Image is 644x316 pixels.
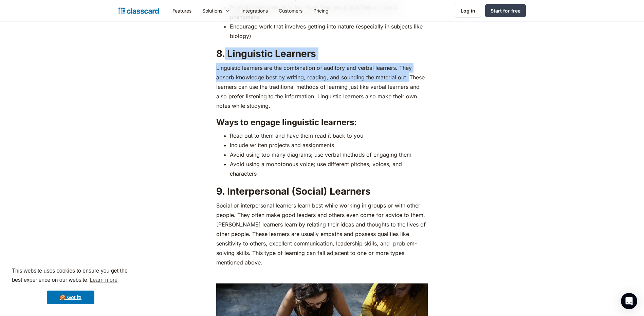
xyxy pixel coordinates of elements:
[308,3,334,18] a: Pricing
[491,7,520,14] div: Start for free
[216,117,357,127] strong: Ways to engage linguistic learners:
[202,7,222,14] div: Solutions
[621,293,637,309] div: Open Intercom Messenger
[216,185,371,197] strong: 9. Interpersonal (Social) Learners
[230,150,428,159] li: Avoid using too many diagrams; use verbal methods of engaging them
[230,140,428,150] li: Include written projects and assignments
[118,6,159,16] a: home
[216,48,316,59] strong: 8. Linguistic Learners
[485,4,526,17] a: Start for free
[89,275,118,285] a: learn more about cookies
[236,3,273,18] a: Integrations
[230,22,428,41] li: Encourage work that involves getting into nature (especially in subjects like biology)
[47,291,94,304] a: dismiss cookie message
[273,3,308,18] a: Customers
[455,4,481,18] a: Log in
[216,271,428,280] p: ‍
[216,201,428,267] p: Social or interpersonal learners learn best while working in groups or with other people. They of...
[216,63,428,111] p: Linguistic learners are the combination of auditory and verbal learners. They absorb knowledge be...
[167,3,197,18] a: Features
[12,267,129,285] span: This website uses cookies to ensure you get the best experience on our website.
[5,260,136,311] div: cookieconsent
[230,131,428,140] li: Read out to them and have them read it back to you
[230,159,428,178] li: Avoid using a monotonous voice; use different pitches, voices, and characters
[197,3,236,18] div: Solutions
[461,7,475,14] div: Log in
